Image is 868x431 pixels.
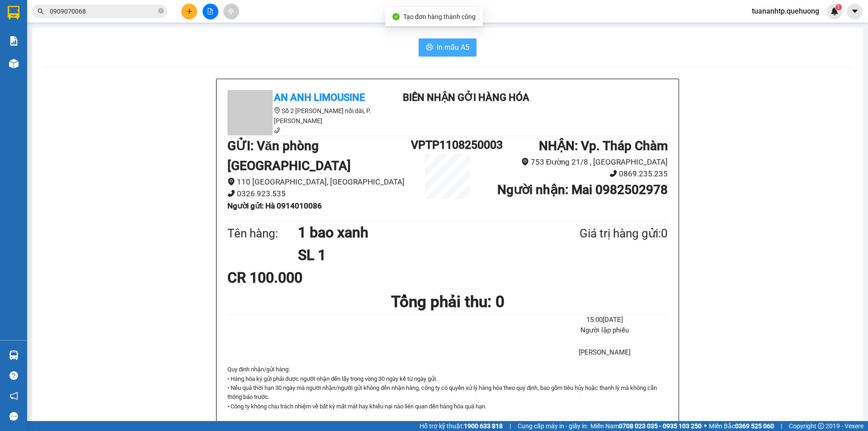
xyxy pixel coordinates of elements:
[298,221,536,244] h1: 1 bao xanh
[745,5,826,17] span: tuananhtp.quehuong
[851,7,859,15] span: caret-down
[11,58,50,101] b: An Anh Limousine
[227,374,668,384] p: • Hàng hóa ký gửi phải được người nhận đến lấy trong vòng 30 ngày kể từ ngày gửi.
[818,423,824,429] span: copyright
[9,36,19,46] img: solution-icon
[735,422,774,430] strong: 0369 525 060
[420,421,503,431] span: Hỗ trợ kỹ thuật:
[274,107,280,114] span: environment
[403,92,529,103] b: Biên nhận gởi hàng hóa
[484,168,668,180] li: 0869.235.235
[542,315,668,326] li: 15:00[DATE]
[392,13,400,20] span: check-circle
[298,244,536,266] h1: SL 1
[590,421,702,431] span: Miền Nam
[274,92,365,103] b: An Anh Limousine
[704,424,707,428] span: ⚪️
[8,6,19,19] img: logo-vxr
[830,7,839,15] img: icon-new-feature
[9,392,18,400] span: notification
[781,421,782,431] span: |
[227,201,322,210] b: Người gửi : Hà 0914010086
[227,365,668,411] div: Quy định nhận/gửi hàng :
[227,189,235,197] span: phone
[227,188,411,200] li: 0326.923.535
[50,6,156,16] input: Tìm tên, số ĐT hoặc mã đơn
[484,156,668,168] li: 753 Đường 21/8 , [GEOGRAPHIC_DATA]
[536,224,668,243] div: Giá trị hàng gửi: 0
[227,106,390,126] li: Số 2 [PERSON_NAME] nối dài, P. [PERSON_NAME]
[207,8,213,14] span: file-add
[9,350,19,360] img: warehouse-icon
[542,347,668,358] li: [PERSON_NAME]
[227,138,351,173] b: GỬI : Văn phòng [GEOGRAPHIC_DATA]
[9,412,18,421] span: message
[227,289,668,314] h1: Tổng phải thu: 0
[158,7,164,16] span: close-circle
[419,38,476,57] button: printerIn mẫu A5
[58,13,87,87] b: Biên nhận gởi hàng hóa
[158,8,164,14] span: close-circle
[227,178,235,185] span: environment
[228,8,234,14] span: aim
[227,384,668,402] p: • Nếu quá thời hạn 30 ngày mà người nhận/người gửi không đến nhận hàng, công ty có quyền xử lý hà...
[437,42,469,53] span: In mẫu A5
[497,182,668,197] b: Người nhận : Mai 0982502978
[227,224,298,243] div: Tên hàng:
[709,421,774,431] span: Miền Bắc
[509,421,511,431] span: |
[227,176,411,188] li: 110 [GEOGRAPHIC_DATA], [GEOGRAPHIC_DATA]
[542,325,668,336] li: Người lập phiếu
[464,422,503,430] strong: 1900 633 818
[539,138,668,153] b: NHẬN : Vp. Tháp Chàm
[518,421,588,431] span: Cung cấp máy in - giấy in:
[9,59,19,68] img: warehouse-icon
[223,4,239,19] button: aim
[411,136,484,154] h1: VPTP1108250003
[847,4,863,19] button: caret-down
[227,402,668,411] p: • Công ty không chịu trách nhiệm về bất kỳ mất mát hay khiếu nại nào liên quan đến hàng hóa quá hạn.
[837,4,840,10] span: 1
[181,4,197,19] button: plus
[186,8,193,14] span: plus
[9,371,18,380] span: question-circle
[521,158,529,166] span: environment
[619,422,702,430] strong: 0708 023 035 - 0935 103 250
[609,170,617,177] span: phone
[227,266,373,289] div: CR 100.000
[38,8,44,14] span: search
[426,43,433,52] span: printer
[835,4,842,10] sup: 1
[274,127,280,133] span: phone
[203,4,218,19] button: file-add
[403,13,476,20] span: Tạo đơn hàng thành công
